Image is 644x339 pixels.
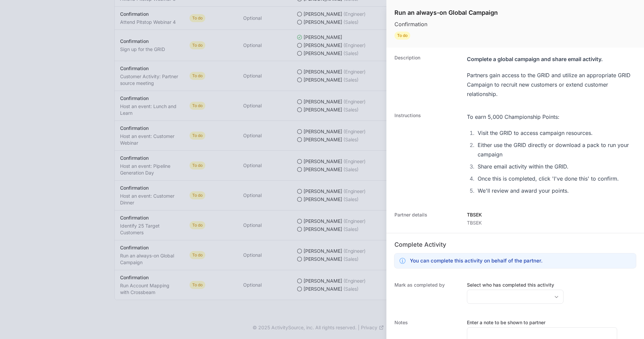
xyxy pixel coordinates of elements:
[394,20,498,28] p: Confirmation
[476,140,636,159] li: Either use the GRID directly or download a pack to run your campaign
[467,54,636,64] div: Complete a global campaign and share email activity.
[476,174,636,183] li: Once this is completed, click 'I've done this' to confirm.
[467,211,482,218] p: TBSEK
[394,240,636,249] h2: Complete Activity
[476,186,636,195] li: We'll review and award your points.
[467,282,563,288] label: Select who has completed this activity
[467,70,636,99] div: Partners gain access to the GRID and utilize an appropriate GRID Campaign to recruit new customer...
[394,282,459,306] dt: Mark as completed by
[394,54,459,99] dt: Description
[550,290,563,303] div: Open
[467,220,482,226] p: TBSEK
[410,257,543,265] h3: You can complete this activity on behalf of the partner.
[467,319,617,326] label: Enter a note to be shown to partner
[467,112,636,122] div: To earn 5,000 Championship Points:
[394,112,459,198] dt: Instructions
[476,128,636,138] li: Visit the GRID to access campaign resources.
[394,8,498,17] h1: Run an always-on Global Campaign
[476,162,636,171] li: Share email activity within the GRID.
[394,211,459,226] dt: Partner details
